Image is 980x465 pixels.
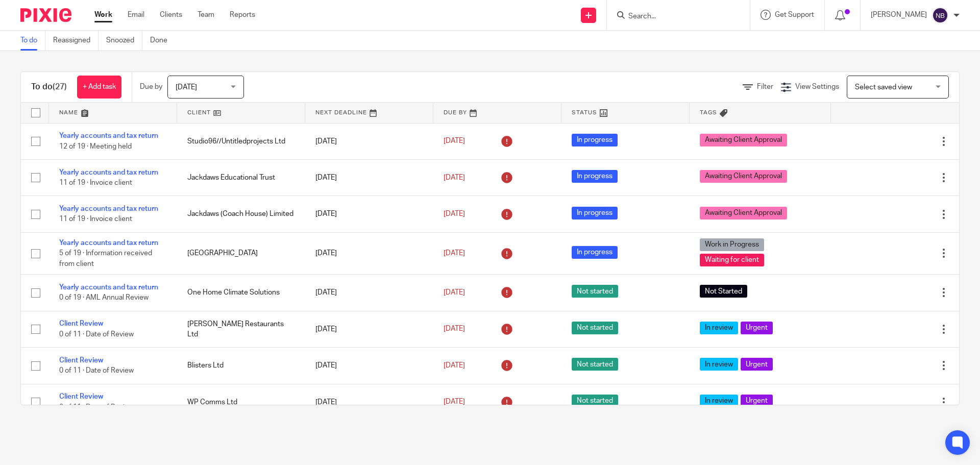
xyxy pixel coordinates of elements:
[305,123,433,159] td: [DATE]
[150,31,175,51] a: Done
[59,216,132,223] span: 11 of 19 · Invoice client
[444,174,465,181] span: [DATE]
[53,83,67,91] span: (27)
[59,404,134,411] span: 0 of 11 · Date of Review
[177,196,305,232] td: Jackdaws (Coach House) Limited
[59,320,103,327] a: Client Review
[572,207,618,219] span: In progress
[59,132,158,139] a: Yearly accounts and tax return
[59,143,132,150] span: 12 of 19 · Meeting held
[305,232,433,274] td: [DATE]
[31,82,67,92] h1: To do
[305,348,433,384] td: [DATE]
[305,196,433,232] td: [DATE]
[177,123,305,159] td: Studio96//Untitledprojects Ltd
[700,395,738,407] span: In review
[176,84,197,91] span: [DATE]
[700,254,764,266] span: Waiting for client
[77,76,121,99] a: + Add task
[177,348,305,384] td: Blisters Ltd
[177,159,305,195] td: Jackdaws Educational Trust
[775,11,814,18] span: Get Support
[757,83,773,90] span: Filter
[59,331,134,338] span: 0 of 11 · Date of Review
[305,311,433,347] td: [DATE]
[177,232,305,274] td: [GEOGRAPHIC_DATA]
[700,170,787,183] span: Awaiting Client Approval
[230,10,255,20] a: Reports
[700,238,764,251] span: Work in Progress
[59,367,134,374] span: 0 of 11 · Date of Review
[106,31,142,51] a: Snoozed
[572,246,618,259] span: In progress
[444,326,465,333] span: [DATE]
[444,362,465,369] span: [DATE]
[59,169,158,176] a: Yearly accounts and tax return
[94,10,112,20] a: Work
[198,10,214,20] a: Team
[871,10,927,20] p: [PERSON_NAME]
[855,84,912,91] span: Select saved view
[444,289,465,296] span: [DATE]
[932,7,948,23] img: svg%3E
[305,275,433,311] td: [DATE]
[59,295,149,302] span: 0 of 19 · AML Annual Review
[627,12,719,21] input: Search
[444,210,465,217] span: [DATE]
[700,358,738,371] span: In review
[59,250,152,267] span: 5 of 19 · Information received from client
[305,159,433,195] td: [DATE]
[20,31,45,51] a: To do
[59,205,158,212] a: Yearly accounts and tax return
[741,358,773,371] span: Urgent
[795,83,839,90] span: View Settings
[700,134,787,146] span: Awaiting Client Approval
[572,322,618,334] span: Not started
[59,179,132,186] span: 11 of 19 · Invoice client
[741,395,773,407] span: Urgent
[700,110,717,115] span: Tags
[20,8,71,22] img: Pixie
[572,170,618,183] span: In progress
[700,285,747,298] span: Not Started
[140,82,162,92] p: Due by
[444,138,465,145] span: [DATE]
[444,250,465,257] span: [DATE]
[572,358,618,371] span: Not started
[700,207,787,219] span: Awaiting Client Approval
[177,384,305,420] td: WP Comms Ltd
[444,399,465,406] span: [DATE]
[128,10,144,20] a: Email
[160,10,182,20] a: Clients
[177,311,305,347] td: [PERSON_NAME] Restaurants Ltd
[305,384,433,420] td: [DATE]
[572,134,618,146] span: In progress
[700,322,738,334] span: In review
[572,285,618,298] span: Not started
[59,284,158,291] a: Yearly accounts and tax return
[741,322,773,334] span: Urgent
[572,395,618,407] span: Not started
[177,275,305,311] td: One Home Climate Solutions
[53,31,99,51] a: Reassigned
[59,393,103,400] a: Client Review
[59,357,103,364] a: Client Review
[59,239,158,247] a: Yearly accounts and tax return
